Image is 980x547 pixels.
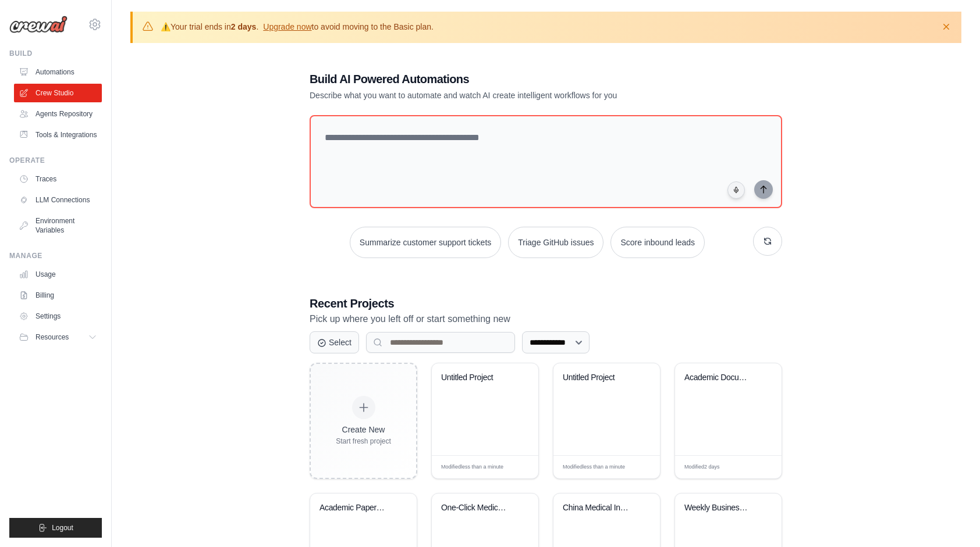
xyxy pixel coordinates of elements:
[753,227,782,256] button: Get new suggestions
[14,84,102,102] a: Crew Studio
[563,463,625,471] span: Modified less than a minute
[633,463,642,471] span: Edit
[14,265,102,284] a: Usage
[441,463,503,471] span: Modified less than a minute
[336,424,391,435] div: Create New
[9,16,68,33] img: Logo
[14,63,102,81] a: Automations
[9,518,102,538] button: Logout
[310,71,701,87] h1: Build AI Powered Automations
[161,22,171,31] strong: ⚠️
[336,437,391,446] div: Start fresh project
[9,49,102,58] div: Build
[350,227,501,258] button: Summarize customer support tickets
[727,181,745,199] button: Click to speak your automation idea
[263,22,311,31] a: Upgrade now
[684,503,755,513] div: Weekly Business Intelligence Report Automation
[310,331,359,353] button: Select
[14,170,102,188] a: Traces
[35,333,69,342] span: Resources
[14,307,102,326] a: Settings
[14,212,102,239] a: Environment Variables
[310,90,701,101] p: Describe what you want to automate and watch AI create intelligent workflows for you
[441,503,512,513] div: One-Click Medical Insurance Reimbursement Assistant
[310,295,782,312] h3: Recent Projects
[231,22,257,31] strong: 2 days
[754,463,764,471] span: Edit
[319,503,390,513] div: Academic Paper Processor with Email Delivery
[684,373,755,383] div: Academic Document Processing System
[9,251,102,260] div: Manage
[563,503,633,513] div: China Medical Insurance Reimbursement AI System
[14,126,102,144] a: Tools & Integrations
[684,463,720,471] span: Modified 2 days
[9,156,102,165] div: Operate
[310,312,782,327] p: Pick up where you left off or start something new
[563,373,633,383] div: Untitled Project
[161,21,434,33] p: Your trial ends in . to avoid moving to the Basic plan.
[14,286,102,305] a: Billing
[441,373,512,383] div: Untitled Project
[511,463,521,471] span: Edit
[14,105,102,123] a: Agents Repository
[52,523,73,532] span: Logout
[14,191,102,209] a: LLM Connections
[508,227,603,258] button: Triage GitHub issues
[610,227,705,258] button: Score inbound leads
[14,328,102,346] button: Resources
